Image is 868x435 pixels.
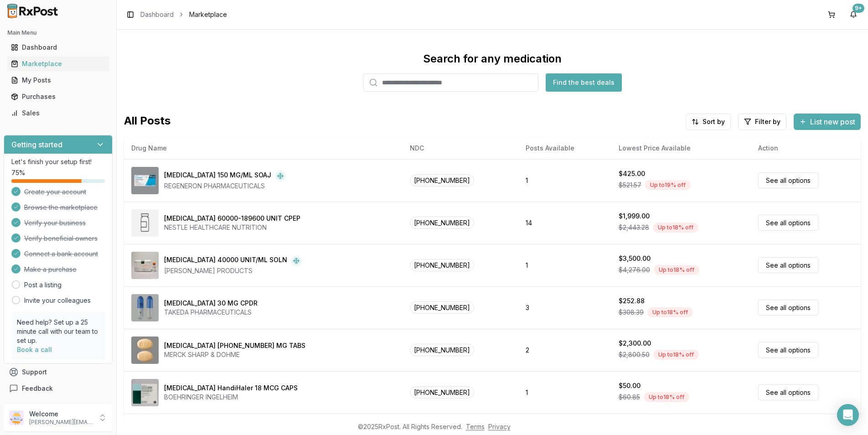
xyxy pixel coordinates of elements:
div: $252.88 [619,296,645,306]
button: My Posts [4,73,113,88]
div: REGENERON PHARMACEUTICALS [164,181,286,191]
a: Dashboard [140,10,174,19]
div: [MEDICAL_DATA] 60000-189600 UNIT CPEP [164,214,300,223]
div: My Posts [11,76,105,85]
div: Up to 18 % off [644,392,689,402]
div: Marketplace [11,59,105,68]
span: Connect a bank account [24,249,98,259]
div: Up to 18 % off [653,223,698,233]
div: [MEDICAL_DATA] 40000 UNIT/ML SOLN [164,255,287,266]
div: 9+ [852,4,864,13]
div: [MEDICAL_DATA] HandiHaler 18 MCG CAPS [164,383,298,393]
span: [PHONE_NUMBER] [410,217,474,229]
div: BOEHRINGER INGELHEIM [164,393,298,402]
a: List new post [794,118,861,127]
span: $308.39 [619,308,644,317]
a: Purchases [7,88,109,105]
div: $425.00 [619,169,645,178]
p: Welcome [29,409,93,419]
a: Terms [466,423,485,430]
span: 75 % [11,168,25,177]
img: Delstrigo 100-300-300 MG TABS [131,337,159,364]
a: Invite your colleagues [24,296,91,305]
span: [PHONE_NUMBER] [410,344,474,356]
span: Create your account [24,187,86,197]
a: See all options [758,172,818,188]
img: Spiriva HandiHaler 18 MCG CAPS [131,379,159,406]
div: Dashboard [11,43,105,52]
div: Purchases [11,92,105,101]
div: Sales [11,109,105,118]
span: Verify beneficial owners [24,234,98,243]
span: List new post [810,116,855,127]
div: Up to 18 % off [647,307,693,317]
img: User avatar [9,410,24,425]
th: Action [751,137,861,159]
th: Lowest Price Available [611,137,751,159]
div: Open Intercom Messenger [837,404,859,426]
span: $60.85 [619,393,640,402]
a: My Posts [7,72,109,88]
a: Marketplace [7,56,109,72]
p: Need help? Set up a 25 minute call with our team to set up. [17,318,99,345]
button: Purchases [4,89,113,104]
div: Up to 18 % off [653,350,699,360]
td: 14 [518,202,611,244]
th: Drug Name [124,137,403,159]
img: Praluent 150 MG/ML SOAJ [131,167,159,194]
nav: breadcrumb [140,10,227,19]
button: Feedback [4,380,113,397]
span: Browse the marketplace [24,203,98,212]
div: TAKEDA PHARMACEUTICALS [164,308,258,317]
td: 3 [518,286,611,329]
a: Post a listing [24,280,62,290]
button: Sales [4,106,113,120]
div: [MEDICAL_DATA] 150 MG/ML SOAJ [164,171,271,181]
div: [MEDICAL_DATA] 30 MG CPDR [164,299,258,308]
a: See all options [758,300,818,316]
span: All Posts [124,114,170,130]
h2: Main Menu [7,29,109,36]
a: See all options [758,384,818,400]
a: Dashboard [7,39,109,56]
h3: Getting started [11,139,62,150]
button: Marketplace [4,57,113,71]
img: Zenpep 60000-189600 UNIT CPEP [131,209,159,237]
button: 9+ [846,7,861,22]
div: Search for any medication [423,52,562,66]
span: Marketplace [189,10,227,19]
span: Feedback [22,384,53,393]
button: Sort by [686,114,731,130]
span: $4,276.00 [619,265,650,274]
span: [PHONE_NUMBER] [410,259,474,271]
a: Sales [7,105,109,121]
a: See all options [758,257,818,273]
button: Find the best deals [546,73,622,92]
th: Posts Available [518,137,611,159]
img: Dexilant 30 MG CPDR [131,294,159,321]
div: $1,999.00 [619,212,650,221]
div: Up to 19 % off [645,180,691,190]
td: 2 [518,329,611,371]
div: [MEDICAL_DATA] [PHONE_NUMBER] MG TABS [164,341,305,350]
td: 1 [518,371,611,414]
span: Verify your business [24,218,86,228]
span: Sort by [703,117,725,126]
span: $2,800.50 [619,350,650,359]
button: List new post [794,114,861,130]
button: Support [4,364,113,380]
a: Book a call [17,346,52,353]
div: MERCK SHARP & DOHME [164,350,305,359]
div: Up to 18 % off [654,265,699,275]
p: [PERSON_NAME][EMAIL_ADDRESS][DOMAIN_NAME] [29,419,93,426]
span: Make a purchase [24,265,77,274]
img: RxPost Logo [4,4,62,18]
span: [PHONE_NUMBER] [410,301,474,314]
div: $50.00 [619,381,641,390]
div: $2,300.00 [619,339,651,348]
div: NESTLE HEALTHCARE NUTRITION [164,223,300,232]
button: Filter by [738,114,786,130]
td: 1 [518,244,611,286]
th: NDC [403,137,518,159]
span: $521.57 [619,181,641,190]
